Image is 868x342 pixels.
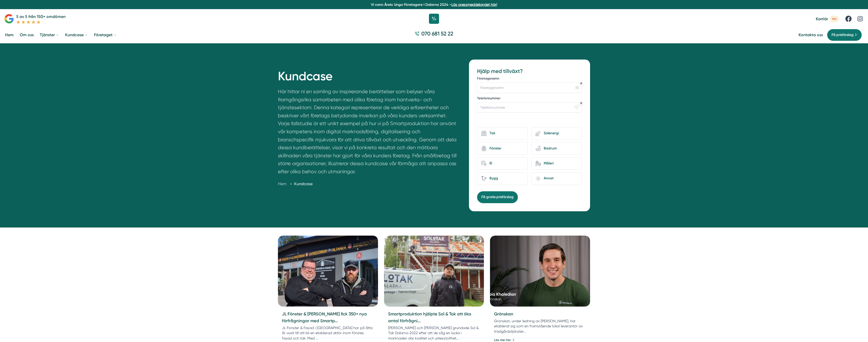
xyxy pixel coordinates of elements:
[93,28,118,41] a: Företaget
[278,236,378,307] img: Markus ägare Sol & Tak Dalarna
[2,2,866,7] p: Vi vann Årets Unga Företagare i Dalarna 2024 –
[477,68,582,75] h3: Hjälp med tillväxt?
[278,181,457,187] nav: Breadcrumb
[294,181,313,186] a: Kundcase
[477,76,582,82] label: Företagsnamn
[278,181,287,186] a: Hem
[832,32,854,38] span: Få prisförslag
[580,102,582,104] div: Obligatoriskt
[388,325,480,340] p: [PERSON_NAME] och [PERSON_NAME] grundade Sol & Tak Dalarna 2022 efter att de såg en lucka i markn...
[827,29,862,41] a: Få prisförslag
[278,69,457,88] h1: Kundcase
[388,311,471,323] a: Smartproduktion hjälpte Sol & Tak att öka antal förfrågni...
[477,102,582,112] input: Telefonnummer
[278,88,457,178] p: Här hittar ni en samling av inspirerande berättelser som belyser våra framgångsrika samarbeten me...
[384,236,484,307] img: Markus ägare Sol & Tak Dalarna
[580,82,582,84] div: Obligatoriskt
[816,16,828,21] span: Karriär
[282,325,374,340] p: JL Fönster & Fasad i [GEOGRAPHIC_DATA] har på åtta år vuxit till att bli en etablerad aktör inom ...
[477,83,582,93] input: Företagsnamn
[816,15,839,22] a: Karriär 4st
[290,181,292,187] span: »
[830,15,839,22] span: 4st
[799,32,823,37] a: Kontakta oss
[39,28,60,41] a: Tjänster
[282,311,367,323] a: JL Fönster & [PERSON_NAME] fick 350+ nya förfrågningar med Smartp...
[64,28,89,41] a: Kundcase
[421,30,453,37] span: 070 681 52 22
[477,96,582,102] label: Telefonnummer
[477,191,518,203] button: Få gratis prisförslag
[413,30,455,40] a: 070 681 52 22
[451,3,497,7] a: Läs pressmeddelandet här!
[494,311,513,316] a: Grönskan
[19,28,35,41] a: Om oss
[4,28,15,41] a: Hem
[494,318,586,334] p: Grönskan, under ledning av [PERSON_NAME], har etablerat sig som en framstående lokal leverantör a...
[490,236,590,307] img: Grönskan
[16,13,66,20] p: 5 av 5 från 150+ omdömen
